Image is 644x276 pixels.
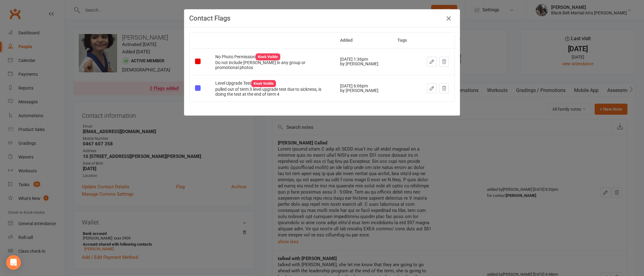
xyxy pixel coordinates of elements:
div: pulled out of term 3 level upgrade test due to sickness, is doing the test at the end of term 4 [215,87,329,97]
button: Dismiss this flag [439,83,449,93]
button: Dismiss this flag [439,57,449,67]
span: Level Upgrade Test [215,81,276,86]
th: Tags [392,33,416,48]
div: Kiosk Visible [255,53,280,60]
div: Open Intercom Messenger [6,255,21,270]
td: [DATE] 6:06pm by [PERSON_NAME] [335,75,392,102]
td: [DATE] 1:36pm by [PERSON_NAME] [335,48,392,75]
h4: Contact Flags [189,14,455,22]
span: No Photo Permission [215,54,280,59]
div: Kiosk Visible [251,80,276,87]
div: Do not include [PERSON_NAME] in any group or promotional photos [215,60,329,70]
th: Added [335,33,392,48]
button: Close [444,13,454,23]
